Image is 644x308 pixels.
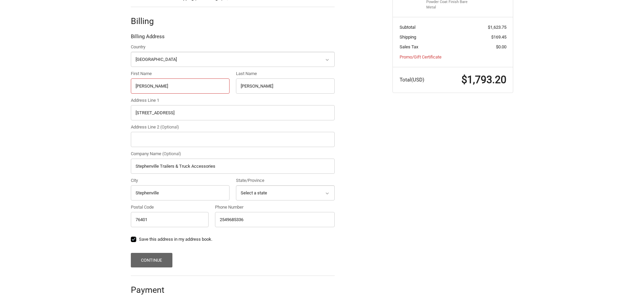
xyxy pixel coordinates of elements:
[461,74,506,86] span: $1,793.20
[400,34,416,40] span: Shipping
[215,204,335,211] label: Phone Number
[610,276,644,308] iframe: Chat Widget
[236,177,335,184] label: State/Province
[160,124,179,129] small: (Optional)
[131,285,170,295] h2: Payment
[496,44,506,49] span: $0.00
[131,150,335,157] label: Company Name
[400,77,424,83] span: Total (USD)
[131,16,170,26] h2: Billing
[236,70,335,77] label: Last Name
[491,34,506,40] span: $169.45
[400,44,418,49] span: Sales Tax
[488,25,506,30] span: $1,623.75
[131,33,165,44] legend: Billing Address
[131,253,172,267] button: Continue
[162,151,181,156] small: (Optional)
[131,237,335,242] label: Save this address in my address book.
[131,70,230,77] label: First Name
[131,124,335,131] label: Address Line 2
[131,44,335,50] label: Country
[131,204,209,211] label: Postal Code
[131,97,335,104] label: Address Line 1
[131,177,230,184] label: City
[400,25,415,30] span: Subtotal
[400,54,442,60] a: Promo/Gift Certificate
